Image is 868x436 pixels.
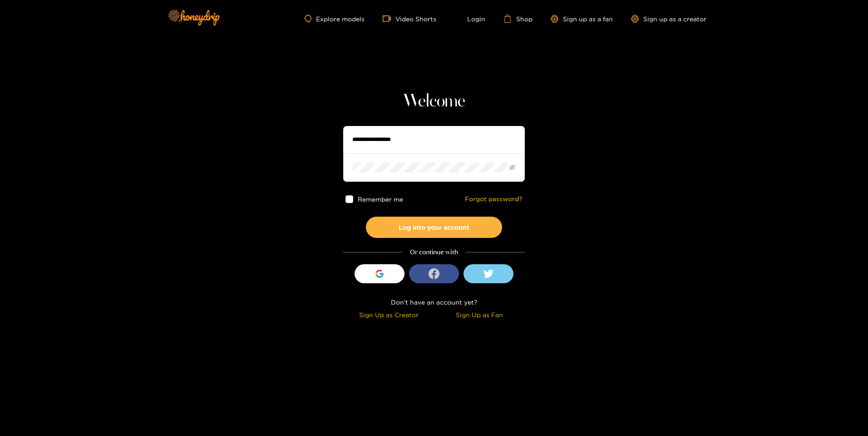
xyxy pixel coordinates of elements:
button: Log into your account [366,217,502,238]
h1: Welcome [343,91,525,112]
span: eye-invisible [509,165,515,170]
a: Sign up as a creator [631,15,706,23]
span: video-camera [383,15,395,23]
a: Explore models [305,15,365,23]
a: Login [454,15,485,23]
div: Sign Up as Creator [345,310,432,320]
div: Or continue with [343,247,525,257]
div: Sign Up as Fan [436,310,523,320]
a: Video Shorts [383,15,436,23]
a: Shop [503,15,533,23]
span: Remember me [358,196,403,203]
div: Don't have an account yet? [343,297,525,307]
a: Sign up as a fan [551,15,613,23]
a: Forgot password? [465,195,523,203]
